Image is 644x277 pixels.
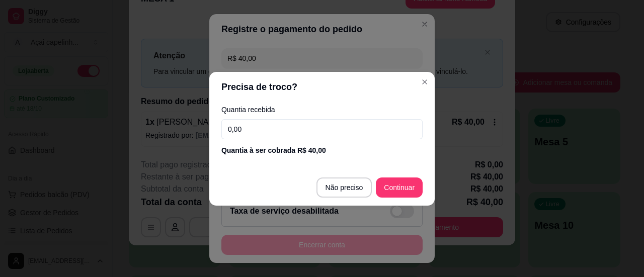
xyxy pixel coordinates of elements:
[376,177,423,198] button: Continuar
[221,145,423,155] div: Quantia à ser cobrada R$ 40,00
[417,73,433,89] button: Close
[316,177,372,198] button: Não preciso
[209,71,435,102] header: Precisa de troco?
[221,106,423,113] label: Quantia recebida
